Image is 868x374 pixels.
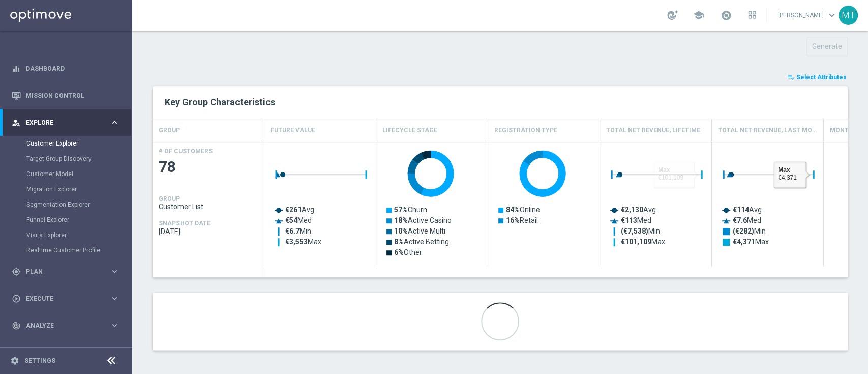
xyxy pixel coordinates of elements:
[796,74,847,81] span: Select Attributes
[12,82,119,109] div: Mission Control
[394,248,422,256] text: Other
[621,216,637,224] tspan: €113
[26,231,106,239] a: Visits Explorer
[110,294,119,303] i: keyboard_arrow_right
[621,227,660,236] text: Min
[733,227,766,236] text: Min
[394,227,445,235] text: Active Multi
[394,238,404,246] tspan: 8%
[26,136,131,151] div: Customer Explorer
[285,216,312,224] text: Med
[826,10,837,21] span: keyboard_arrow_down
[26,55,119,82] a: Dashboard
[777,8,839,23] a: [PERSON_NAME]keyboard_arrow_down
[26,151,131,166] div: Target Group Discovery
[733,238,755,246] tspan: €4,371
[12,321,21,330] i: track_changes
[159,203,258,211] span: Customer List
[11,295,120,303] button: play_circle_outline Execute keyboard_arrow_right
[26,82,119,109] a: Mission Control
[12,294,21,303] i: play_circle_outline
[12,118,21,127] i: person_search
[11,65,120,73] button: equalizer Dashboard
[26,323,110,329] span: Analyze
[621,206,656,214] text: Avg
[621,227,648,236] tspan: (€7,538)
[159,227,258,236] span: 2025-08-19
[839,6,858,25] div: MT
[26,197,131,212] div: Segmentation Explorer
[26,296,110,302] span: Execute
[26,212,131,227] div: Funnel Explorer
[26,155,106,163] a: Target Group Discovery
[494,122,557,139] h4: Registration Type
[26,246,106,254] a: Realtime Customer Profile
[394,216,408,224] tspan: 18%
[159,220,211,227] h4: SNAPSHOT DATE
[394,238,449,246] text: Active Betting
[271,122,315,139] h4: Future Value
[12,294,110,303] div: Execute
[621,216,651,224] text: Med
[606,122,700,139] h4: Total Net Revenue, Lifetime
[394,206,427,214] text: Churn
[159,122,180,139] h4: GROUP
[733,227,754,236] tspan: (€282)
[110,321,119,330] i: keyboard_arrow_right
[26,120,110,126] span: Explore
[26,200,106,209] a: Segmentation Explorer
[26,227,131,243] div: Visits Explorer
[733,206,750,214] tspan: €114
[285,238,308,246] tspan: €3,553
[11,119,120,127] button: person_search Explore keyboard_arrow_right
[26,139,106,148] a: Customer Explorer
[733,216,761,224] text: Med
[506,216,520,224] tspan: 16%
[394,248,404,256] tspan: 6%
[621,206,643,214] tspan: €2,130
[733,238,769,246] text: Max
[285,206,314,214] text: Avg
[506,206,540,214] text: Online
[394,216,452,224] text: Active Casino
[26,243,131,258] div: Realtime Customer Profile
[12,64,21,73] i: equalizer
[159,148,213,155] h4: # OF CUSTOMERS
[506,206,520,214] tspan: 84%
[394,227,408,235] tspan: 10%
[285,227,300,235] tspan: €6.7
[11,322,120,330] button: track_changes Analyze keyboard_arrow_right
[11,268,120,276] button: gps_fixed Plan keyboard_arrow_right
[718,122,817,139] h4: Total Net Revenue, Last Month
[110,118,119,127] i: keyboard_arrow_right
[165,96,835,108] h2: Key Group Characteristics
[110,267,119,276] i: keyboard_arrow_right
[285,238,321,246] text: Max
[26,269,110,275] span: Plan
[787,72,848,83] button: playlist_add_check Select Attributes
[12,118,110,127] div: Explore
[11,92,120,100] button: Mission Control
[153,142,264,267] div: Press SPACE to select this row.
[621,238,651,246] tspan: €101,109
[12,267,21,276] i: gps_fixed
[26,166,131,182] div: Customer Model
[382,122,437,139] h4: Lifecycle Stage
[12,321,110,330] div: Analyze
[806,37,848,56] button: Generate
[159,195,180,203] h4: GROUP
[26,185,106,193] a: Migration Explorer
[394,206,408,214] tspan: 57%
[733,216,747,224] tspan: €7.6
[26,182,131,197] div: Migration Explorer
[285,216,298,224] tspan: €54
[159,157,258,177] span: 78
[285,206,302,214] tspan: €261
[693,10,704,21] span: school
